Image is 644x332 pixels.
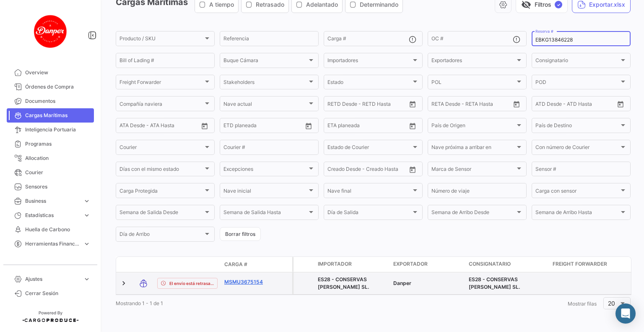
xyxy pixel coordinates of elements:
[169,280,214,287] span: El envío está retrasado.
[393,280,411,286] span: Danper
[7,80,94,94] a: Órdenes de Compra
[406,120,419,132] button: Open calendar
[431,81,515,86] span: POL
[223,167,307,173] span: Excepciones
[83,197,91,205] span: expand_more
[535,189,619,195] span: Carga con sensor
[25,275,80,283] span: Ajustes
[25,126,91,133] span: Inteligencia Portuaria
[306,0,338,9] span: Adelantado
[327,167,361,173] input: Creado Desde
[535,124,619,130] span: País de Destino
[256,0,284,9] span: Retrasado
[83,275,91,283] span: expand_more
[302,120,315,132] button: Open calendar
[7,222,94,237] a: Huella de Carbono
[535,211,619,217] span: Semana de Arribo Hasta
[549,257,633,272] datatable-header-cell: Freight Forwarder
[535,146,619,152] span: Con número de Courier
[367,167,405,173] input: Creado Hasta
[223,189,307,195] span: Nave inicial
[510,98,523,110] button: Open calendar
[25,183,91,191] span: Sensores
[25,140,91,148] span: Programas
[119,167,203,173] span: Días con el mismo estado
[7,65,94,80] a: Overview
[25,69,91,76] span: Overview
[7,165,94,180] a: Courier
[25,212,80,219] span: Estadísticas
[348,124,386,130] input: Hasta
[314,257,390,272] datatable-header-cell: Importador
[29,10,71,52] img: danper-logo.png
[244,124,282,130] input: Hasta
[431,211,515,217] span: Semana de Arribo Desde
[223,102,307,108] span: Nave actual
[327,102,343,108] input: Desde
[360,0,398,9] span: Determinando
[469,276,520,290] span: ES28 - CONSERVAS MEDRANO SL.
[327,81,411,86] span: Estado
[83,240,91,248] span: expand_more
[271,261,292,268] datatable-header-cell: Póliza
[119,146,203,152] span: Courier
[223,124,239,130] input: Desde
[431,167,515,173] span: Marca de Sensor
[431,124,515,130] span: País de Origen
[198,120,211,132] button: Open calendar
[406,163,419,176] button: Open calendar
[25,226,91,233] span: Huella de Carbono
[406,98,419,110] button: Open calendar
[348,102,386,108] input: Hasta
[220,227,261,241] button: Borrar filtros
[25,83,91,91] span: Órdenes de Compra
[327,189,411,195] span: Nave final
[119,233,203,238] span: Día de Arribo
[393,260,428,268] span: Exportador
[25,240,80,248] span: Herramientas Financieras
[7,108,94,123] a: Cargas Marítimas
[465,257,549,272] datatable-header-cell: Consignatario
[133,261,154,268] datatable-header-cell: Modo de Transporte
[568,102,605,108] input: ATD Hasta
[327,146,411,152] span: Estado de Courier
[469,260,511,268] span: Consignatario
[293,257,314,272] datatable-header-cell: Carga Protegida
[615,303,636,324] div: Abrir Intercom Messenger
[535,102,562,108] input: ATD Desde
[25,97,91,105] span: Documentos
[25,290,91,297] span: Cerrar Sesión
[119,279,128,288] a: Expand/Collapse Row
[7,137,94,151] a: Programas
[119,102,203,108] span: Compañía naviera
[209,0,234,9] span: A tiempo
[223,81,307,86] span: Stakeholders
[154,261,221,268] datatable-header-cell: Estado de Envio
[614,98,627,110] button: Open calendar
[7,94,94,108] a: Documentos
[327,124,343,130] input: Desde
[221,257,271,272] datatable-header-cell: Carga #
[151,124,189,130] input: ATA Hasta
[431,102,447,108] input: Desde
[25,112,91,119] span: Cargas Marítimas
[535,59,619,65] span: Consignatario
[7,123,94,137] a: Inteligencia Portuaria
[327,59,411,65] span: Importadores
[116,300,163,306] span: Mostrando 1 - 1 de 1
[119,189,203,195] span: Carga Protegida
[327,211,411,217] span: Día de Salida
[7,151,94,165] a: Allocation
[224,261,247,268] span: Carga #
[7,180,94,194] a: Sensores
[223,211,307,217] span: Semana de Salida Hasta
[119,211,203,217] span: Semana de Salida Desde
[431,146,515,152] span: Nave próxima a arribar en
[119,37,203,43] span: Producto / SKU
[224,278,268,286] a: MSMU3675154
[119,124,145,130] input: ATA Desde
[568,301,597,307] span: Mostrar filas
[83,212,91,219] span: expand_more
[452,102,490,108] input: Hasta
[390,257,465,272] datatable-header-cell: Exportador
